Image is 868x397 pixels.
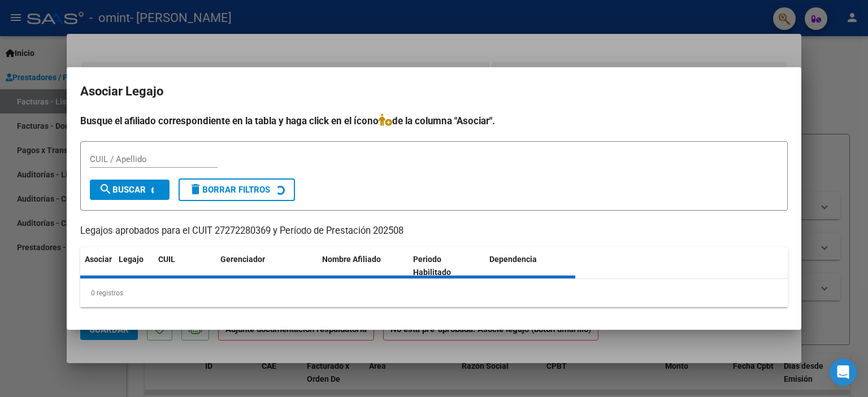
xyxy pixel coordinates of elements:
datatable-header-cell: Periodo Habilitado [409,247,485,285]
span: Nombre Afiliado [322,255,381,264]
span: Legajo [119,255,144,264]
h4: Busque el afiliado correspondiente en la tabla y haga click en el ícono de la columna "Asociar". [80,114,788,128]
span: Dependencia [489,255,537,264]
span: Buscar [99,185,146,195]
span: Gerenciador [220,255,265,264]
span: Borrar Filtros [189,185,270,195]
p: Legajos aprobados para el CUIT 27272280369 y Período de Prestación 202508 [80,224,788,238]
button: Buscar [90,180,170,200]
div: Open Intercom Messenger [830,359,857,386]
span: CUIL [158,255,175,264]
datatable-header-cell: Asociar [80,247,114,285]
datatable-header-cell: Gerenciador [216,247,318,285]
datatable-header-cell: Legajo [114,247,154,285]
h2: Asociar Legajo [80,81,788,102]
span: Periodo Habilitado [413,255,451,277]
div: 0 registros [80,279,788,307]
datatable-header-cell: Nombre Afiliado [318,247,409,285]
datatable-header-cell: CUIL [154,247,216,285]
datatable-header-cell: Dependencia [485,247,576,285]
mat-icon: search [99,182,112,196]
span: Asociar [85,255,112,264]
button: Borrar Filtros [179,178,295,201]
mat-icon: delete [189,182,202,196]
